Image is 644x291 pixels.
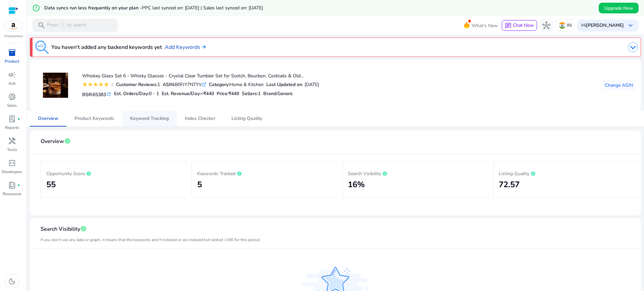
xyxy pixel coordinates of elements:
[604,5,633,12] span: Upgrade Now
[567,19,572,31] p: IN
[586,22,624,28] b: [PERSON_NAME]
[348,169,484,177] p: Search Visibility
[201,90,214,97] span: <₹449
[8,159,16,167] span: code_blocks
[5,58,19,64] p: Product
[17,184,20,187] span: fiber_manual_record
[200,45,206,49] img: arrow-right.svg
[502,20,537,31] button: chatChat Now
[348,180,484,190] h2: 16%
[46,169,183,177] p: Opportunity Score
[38,116,58,121] span: Overview
[163,81,206,88] div: B0FJY7NTYV
[602,80,636,90] button: Change ASIN
[93,91,106,98] span: 65383
[8,93,16,101] span: donut_small
[8,49,16,57] span: inventory_2
[599,3,639,13] button: Upgrade Now
[32,4,40,12] mat-icon: error_outline
[7,147,17,153] p: Tools
[2,169,22,175] p: Developers
[106,91,111,97] mat-icon: refresh
[80,225,87,232] span: info
[499,180,635,190] h2: 72.57
[542,21,550,29] span: hub
[513,22,534,28] span: Chat Now
[8,137,16,145] span: handyman
[162,91,214,97] h5: Est. Revenue/Day:
[7,102,17,108] p: Sales
[627,21,635,29] span: keyboard_arrow_down
[8,115,16,123] span: lab_profile
[559,22,566,29] img: in.svg
[4,21,22,31] img: amazon.svg
[17,118,20,120] span: fiber_manual_record
[88,82,93,87] mat-icon: star
[46,180,183,190] h2: 55
[266,81,319,88] div: : [DATE]
[41,223,80,235] span: Search Visibility
[116,81,157,88] b: Customer Reviews:
[197,169,334,177] p: Keywords Tracked
[8,277,16,285] span: dark_mode
[540,19,553,32] button: hub
[64,138,71,144] span: info
[209,81,229,88] b: Category:
[217,91,239,97] h5: Price:
[41,237,261,243] mat-card-subtitle: If you don't see any data or graph, it means that the keywords aren't indexed or are indexed but ...
[4,34,23,39] p: Marketplace
[82,82,88,87] mat-icon: star
[581,23,624,28] p: Hi
[43,73,68,98] img: 415iqgFuNrL._SS100_.jpg
[185,116,215,121] span: Index Checker
[98,82,104,87] mat-icon: star
[149,90,159,97] span: 0 - 1
[3,191,21,197] p: Resources
[605,82,633,89] span: Change ASIN
[209,81,264,88] div: Home & Kitchen
[263,90,276,97] span: Brand
[51,43,162,51] h3: You haven't added any backend keywords yet
[130,116,169,121] span: Keyword Tracking
[197,180,334,190] h2: 5
[258,90,261,97] span: 1
[114,91,159,97] h5: Est. Orders/Day:
[628,42,638,52] img: dropdown-arrow.svg
[242,91,261,97] h5: Sellers:
[74,116,114,121] span: Product Keywords
[8,71,16,79] span: campaign
[5,125,19,131] p: Reports
[8,80,16,86] p: Ads
[82,73,319,79] h4: Whiskey Glass Set 6 - Whisky Glasses - Crystal Clear Tumbler Set for Scotch, Bourbon, Cocktails &...
[44,5,263,11] h5: Data syncs run less frequently on your plan -
[109,81,113,88] div: 1
[35,41,49,54] img: keyword-tracking.svg
[228,90,239,97] span: ₹449
[263,91,293,97] h5: :
[116,81,160,88] div: 1
[41,136,64,147] span: Overview
[47,22,87,29] p: Press to search
[142,5,263,11] span: PPC last synced on: [DATE] | Sales last synced on: [DATE]
[38,21,46,29] span: search
[163,81,175,88] b: ASIN:
[505,22,512,29] span: chat
[60,22,66,29] span: /
[82,90,111,98] h5: BSR:
[277,90,293,97] span: Generic
[104,82,109,87] mat-icon: star
[8,181,16,189] span: book_4
[472,20,498,31] span: What's New
[266,81,302,88] b: Last Updated on
[165,43,206,51] a: Add Keywords
[231,116,262,121] span: Listing Quality
[93,82,98,87] mat-icon: star
[499,169,635,177] p: Listing Quality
